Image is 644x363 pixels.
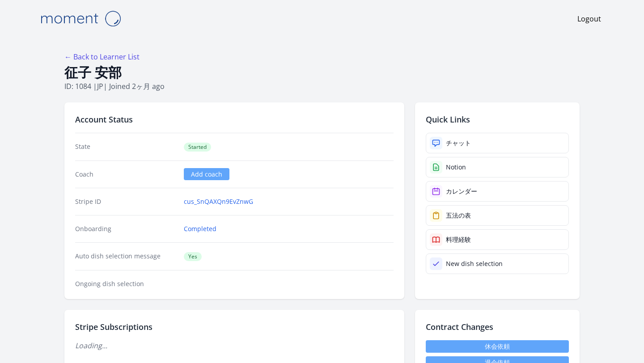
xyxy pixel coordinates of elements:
a: チャット [426,133,569,153]
dt: Auto dish selection message [75,252,177,261]
span: Yes [184,252,202,261]
div: Notion [446,163,466,172]
h2: Quick Links [426,113,569,126]
a: 休会依頼 [426,340,569,353]
div: チャット [446,139,471,148]
h1: 征子 安部 [64,64,580,81]
div: カレンダー [446,187,477,196]
h2: Stripe Subscriptions [75,321,394,333]
dt: Stripe ID [75,197,177,206]
a: Completed [184,224,216,233]
dt: Coach [75,170,177,179]
a: 料理経験 [426,229,569,250]
span: jp [97,81,103,91]
div: 料理経験 [446,235,471,244]
p: ID: 1084 | | Joined 2ヶ月 ago [64,81,580,92]
dt: Onboarding [75,224,177,233]
div: New dish selection [446,259,503,268]
h2: Contract Changes [426,321,569,333]
h2: Account Status [75,113,394,126]
p: Loading... [75,340,394,351]
dt: State [75,142,177,152]
a: 五法の表 [426,205,569,226]
span: Started [184,143,211,152]
a: cus_SnQAXQn9EvZnwG [184,197,253,206]
dt: Ongoing dish selection [75,279,177,288]
a: New dish selection [426,253,569,274]
a: ← Back to Learner List [64,52,140,62]
a: Logout [577,13,601,24]
a: Notion [426,157,569,177]
a: Add coach [184,168,229,180]
a: カレンダー [426,181,569,202]
img: Moment [36,7,125,30]
div: 五法の表 [446,211,471,220]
